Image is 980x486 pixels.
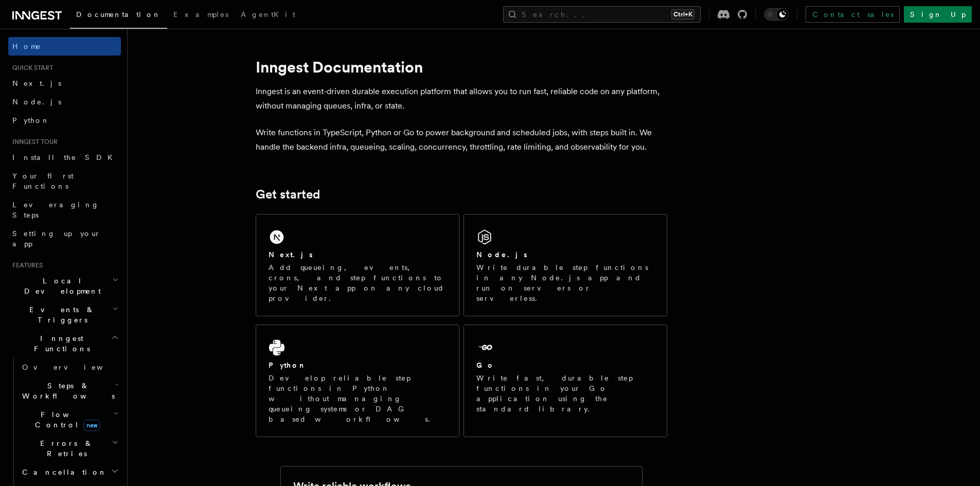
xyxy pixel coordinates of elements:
[764,8,789,21] button: Toggle dark mode
[8,64,53,72] span: Quick start
[173,10,228,19] span: Examples
[18,409,113,430] span: Flow Control
[8,300,121,329] button: Events & Triggers
[256,58,667,76] h1: Inngest Documentation
[8,74,121,93] a: Next.js
[18,405,121,434] button: Flow Controlnew
[8,304,112,325] span: Events & Triggers
[476,262,654,303] p: Write durable step functions in any Node.js app and run on servers or serverless.
[18,358,121,376] a: Overview
[12,79,61,87] span: Next.js
[83,420,100,431] span: new
[12,153,119,161] span: Install the SDK
[8,224,121,253] a: Setting up your app
[8,111,121,130] a: Python
[256,325,459,437] a: PythonDevelop reliable step functions in Python without managing queueing systems or DAG based wo...
[12,41,41,51] span: Home
[18,434,121,463] button: Errors & Retries
[22,363,128,371] span: Overview
[241,10,295,19] span: AgentKit
[167,3,235,28] a: Examples
[269,249,313,260] h2: Next.js
[476,373,654,414] p: Write fast, durable step functions in your Go application using the standard library.
[806,6,900,23] a: Contact sales
[18,463,121,481] button: Cancellation
[8,272,121,300] button: Local Development
[18,376,121,405] button: Steps & Workflows
[904,6,972,23] a: Sign Up
[8,276,112,296] span: Local Development
[256,125,667,154] p: Write functions in TypeScript, Python or Go to power background and scheduled jobs, with steps bu...
[464,214,667,316] a: Node.jsWrite durable step functions in any Node.js app and run on servers or serverless.
[8,138,58,146] span: Inngest tour
[8,195,121,224] a: Leveraging Steps
[235,3,301,28] a: AgentKit
[18,381,115,401] span: Steps & Workflows
[76,10,161,19] span: Documentation
[256,214,459,316] a: Next.jsAdd queueing, events, crons, and step functions to your Next app on any cloud provider.
[476,360,495,370] h2: Go
[476,249,527,260] h2: Node.js
[8,37,121,56] a: Home
[8,93,121,111] a: Node.js
[503,6,701,23] button: Search...Ctrl+K
[8,261,43,269] span: Features
[12,229,101,248] span: Setting up your app
[12,98,61,106] span: Node.js
[8,329,121,358] button: Inngest Functions
[8,333,111,354] span: Inngest Functions
[18,467,107,477] span: Cancellation
[8,167,121,195] a: Your first Functions
[269,360,307,370] h2: Python
[18,438,112,459] span: Errors & Retries
[12,116,50,124] span: Python
[70,3,167,29] a: Documentation
[671,9,694,20] kbd: Ctrl+K
[256,187,320,202] a: Get started
[464,325,667,437] a: GoWrite fast, durable step functions in your Go application using the standard library.
[12,172,74,190] span: Your first Functions
[8,148,121,167] a: Install the SDK
[269,262,447,303] p: Add queueing, events, crons, and step functions to your Next app on any cloud provider.
[269,373,447,424] p: Develop reliable step functions in Python without managing queueing systems or DAG based workflows.
[12,201,99,219] span: Leveraging Steps
[256,84,667,113] p: Inngest is an event-driven durable execution platform that allows you to run fast, reliable code ...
